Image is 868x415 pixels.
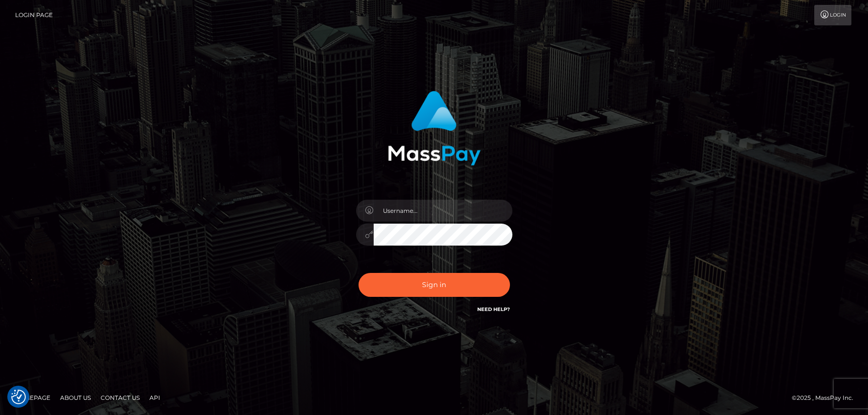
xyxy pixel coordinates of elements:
a: About Us [56,390,95,405]
a: API [146,390,164,405]
button: Sign in [359,273,510,297]
input: Username... [374,200,512,222]
a: Login Page [15,5,53,25]
a: Need Help? [477,306,510,312]
a: Contact Us [97,390,144,405]
a: Login [814,5,851,25]
img: MassPay Login [388,91,481,166]
a: Homepage [11,390,54,405]
img: Revisit consent button [11,390,26,404]
button: Consent Preferences [11,390,26,404]
div: © 2025 , MassPay Inc. [792,393,861,403]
